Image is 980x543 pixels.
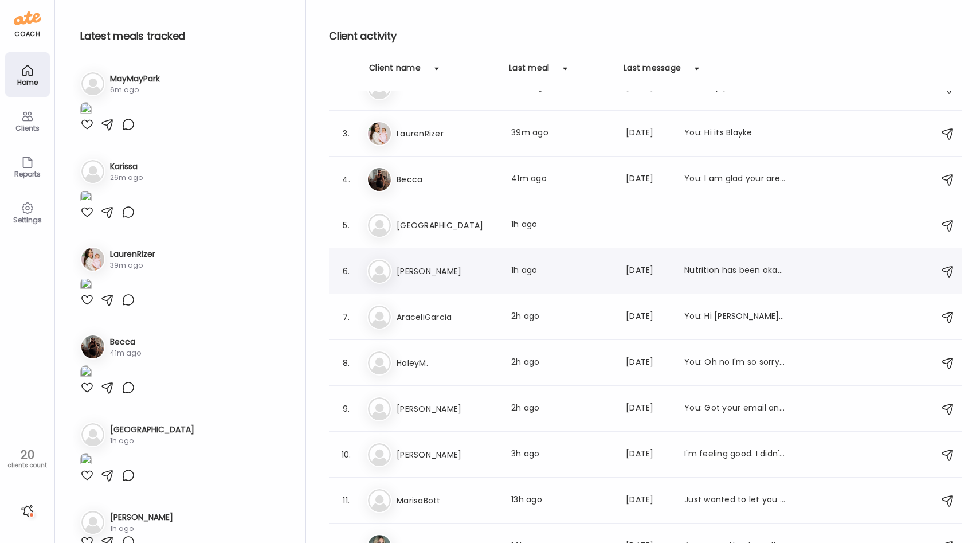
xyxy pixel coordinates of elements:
div: 13h ago [511,494,612,507]
div: 1h ago [110,524,173,534]
div: coach [14,29,40,39]
img: bg-avatar-default.svg [368,260,391,283]
div: [DATE] [626,173,671,186]
h3: MayMayPark [110,73,160,85]
div: 3. [339,127,353,140]
div: 9. [339,402,353,416]
div: 2h ago [511,356,612,370]
div: Reports [7,170,48,178]
div: Home [7,79,48,86]
div: 20 [4,448,50,462]
div: Client name [369,62,421,80]
div: [DATE] [626,402,671,416]
img: bg-avatar-default.svg [81,160,104,183]
h3: Karissa [110,161,143,173]
h3: LaurenRizer [110,248,155,260]
div: 6m ago [110,85,160,95]
h2: Latest meals tracked [80,28,287,45]
h3: [PERSON_NAME] [397,264,497,278]
img: bg-avatar-default.svg [368,397,391,420]
div: Nutrition has been okay I definitely could have done some more prep before leaving town to have s... [684,264,785,278]
img: images%2FejAg9vQKmVcM4KsorQEpoKZ7CVx1%2FskofwFAhrWAr1gkdtjPY%2FtaIMhQalXG0dv7nBJoUt_1080 [80,453,92,468]
div: 4. [339,173,353,186]
h3: Becca [110,336,141,348]
h3: [GEOGRAPHIC_DATA] [110,424,194,436]
img: bg-avatar-default.svg [368,214,391,237]
img: bg-avatar-default.svg [81,423,104,446]
h3: [GEOGRAPHIC_DATA] [397,218,497,232]
div: 5. [339,218,353,232]
div: 2h ago [511,402,612,416]
div: [DATE] [626,356,671,370]
img: ate [14,9,41,28]
h3: HaleyM. [397,356,497,370]
img: bg-avatar-default.svg [368,351,391,374]
h3: MarisaBott [397,494,497,507]
h2: Client activity [329,28,962,45]
div: 1h ago [511,218,612,232]
h3: Becca [397,173,497,186]
div: Just wanted to let you know the recipes so far for this week have been 10/10! [684,494,785,507]
h3: LaurenRizer [397,127,497,140]
img: bg-avatar-default.svg [368,443,391,466]
div: 39m ago [110,260,155,271]
div: 2h ago [511,310,612,324]
img: avatars%2Fs1gqFFyE3weG4SRt33j8CijX2Xf1 [368,122,391,145]
h3: [PERSON_NAME] [110,511,173,524]
div: 1h ago [110,436,194,446]
img: images%2Fs1gqFFyE3weG4SRt33j8CijX2Xf1%2F2wZoltreptxIUvLf7zji%2FQJsKeMWgl5Wx8z2G0MYh_1080 [80,278,92,293]
div: clients count [4,462,50,470]
div: [DATE] [626,127,671,140]
img: avatars%2Fs1gqFFyE3weG4SRt33j8CijX2Xf1 [81,248,104,271]
img: bg-avatar-default.svg [368,489,391,512]
div: Settings [7,216,48,224]
div: 26m ago [110,173,143,183]
div: 8. [339,356,353,370]
div: 3h ago [511,448,612,462]
div: [DATE] [626,310,671,324]
div: You: Oh no I'm so sorry to hear about your stomach issues!! I am glad you are feeling better [684,356,785,370]
div: 41m ago [511,173,612,186]
img: images%2FvTftA8v5t4PJ4mYtYO3Iw6ljtGM2%2FIYg4xOqu7SqSYg9oR9UV%2FZgUm0f1dpSMRG0d8OHUy_1080 [80,365,92,381]
div: You: Hi [PERSON_NAME]! Remember to log your food :) [684,310,785,324]
img: images%2FNyLf4wViYihQqkpcQ3efeS4lZeI2%2FXpSktP21s2o5uK5yITvr%2Fk7YpG9LPGD46liVlACyE_1080 [80,102,92,118]
div: 6. [339,264,353,278]
div: You: Hi its Blayke [684,127,785,140]
div: 11. [339,494,353,507]
div: 1h ago [511,264,612,278]
h3: [PERSON_NAME] [397,402,497,416]
div: [DATE] [626,494,671,507]
img: bg-avatar-default.svg [81,72,104,95]
img: avatars%2FvTftA8v5t4PJ4mYtYO3Iw6ljtGM2 [81,335,104,358]
div: Clients [7,124,48,132]
div: [DATE] [626,448,671,462]
div: You: I am glad your are feeling satisfied and guilt-free with your food! Keep it up :) [684,173,785,186]
div: You: Got your email and I am happy to hear that it is going so well. Let's keep up the good work ... [684,402,785,416]
img: bg-avatar-default.svg [81,511,104,534]
div: 41m ago [110,348,141,358]
h3: [PERSON_NAME] [397,448,497,462]
div: I'm feeling good. I didn't log anything [DATE] but I was doing so much that it was just mainly sn... [684,448,785,462]
div: Last meal [509,62,549,80]
div: [DATE] [626,264,671,278]
div: 39m ago [511,127,612,140]
img: bg-avatar-default.svg [368,306,391,329]
img: images%2FaUl2YZnyKlU6aR8NDJptNbXyT982%2F5JkZYws0AlITQTFOEOoP%2Fukfbe264YNGRLTjYwphR_1080 [80,190,92,205]
div: 10. [339,448,353,462]
div: Last message [624,62,681,80]
h3: AraceliGarcia [397,310,497,324]
div: 7. [339,310,353,324]
img: avatars%2FvTftA8v5t4PJ4mYtYO3Iw6ljtGM2 [368,168,391,191]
